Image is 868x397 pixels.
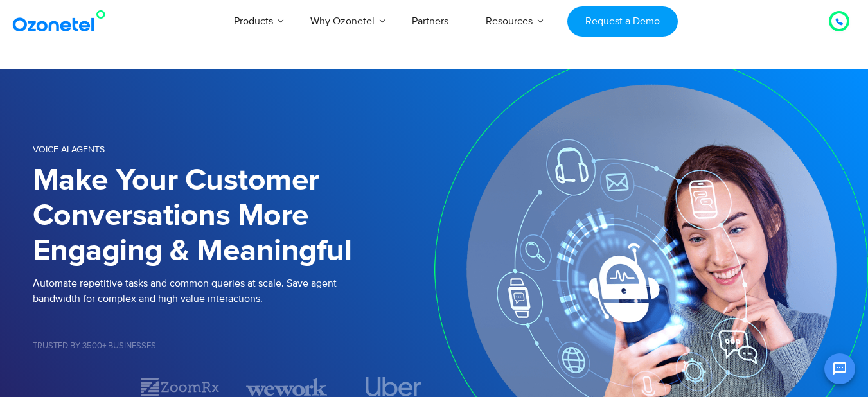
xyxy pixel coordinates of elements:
h1: Make Your Customer Conversations More Engaging & Meaningful [33,163,434,269]
div: 1 / 7 [33,379,114,394]
h5: Trusted by 3500+ Businesses [33,342,434,350]
span: Voice AI Agents [33,144,105,155]
p: Automate repetitive tasks and common queries at scale. Save agent bandwidth for complex and high ... [33,276,434,306]
a: Request a Demo [567,6,677,37]
button: Open chat [824,353,855,384]
div: 4 / 7 [353,377,434,396]
img: uber [366,377,421,396]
